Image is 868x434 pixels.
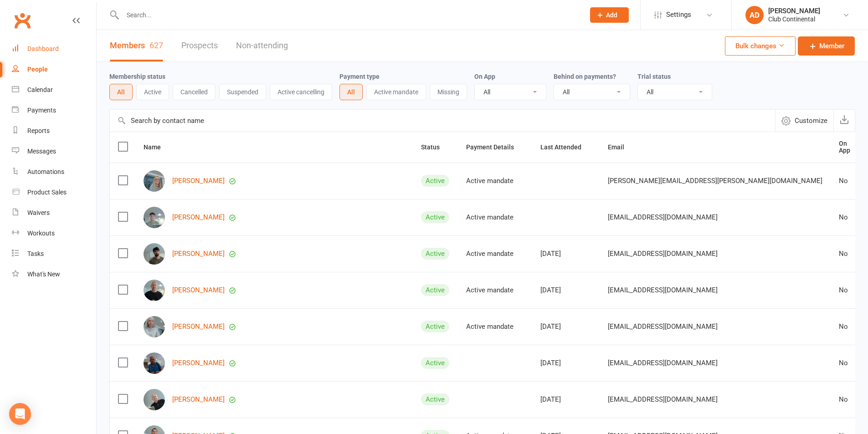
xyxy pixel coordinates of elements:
div: 627 [149,41,163,50]
a: Tasks [12,244,96,264]
div: No [839,250,850,258]
div: Tasks [27,250,44,257]
span: Settings [666,5,691,25]
span: Name [144,143,171,151]
span: Status [421,143,450,151]
a: People [12,59,96,80]
div: Active mandate [466,250,524,258]
div: Workouts [27,230,55,237]
a: Clubworx [11,9,34,32]
a: Waivers [12,203,96,223]
div: Active mandate [466,177,524,185]
span: [EMAIL_ADDRESS][DOMAIN_NAME] [608,209,718,226]
div: Messages [27,148,56,155]
button: Active cancelling [270,84,332,100]
a: Members627 [110,30,163,61]
div: Automations [27,168,64,175]
div: Active [421,321,449,332]
a: Reports [12,121,96,141]
a: Payments [12,100,96,121]
div: No [839,286,850,294]
label: Behind on payments? [554,73,616,80]
div: Active mandate [466,323,524,331]
span: Member [819,41,844,51]
span: [EMAIL_ADDRESS][DOMAIN_NAME] [608,391,718,408]
span: [EMAIL_ADDRESS][DOMAIN_NAME] [608,245,718,262]
div: [DATE] [540,396,591,403]
div: Open Intercom Messenger [9,403,31,425]
div: Active [421,284,449,296]
button: Last Attended [540,142,591,153]
button: Active mandate [366,84,426,100]
div: Active mandate [466,214,524,221]
a: Product Sales [12,182,96,203]
div: No [839,396,850,403]
button: Suspended [219,84,266,100]
span: Email [608,143,634,151]
span: Last Attended [540,143,591,151]
div: [DATE] [540,250,591,258]
button: Status [421,142,450,153]
button: Cancelled [173,84,216,100]
a: Messages [12,141,96,162]
span: [EMAIL_ADDRESS][DOMAIN_NAME] [608,354,718,372]
button: Customize [775,110,833,132]
div: Active [421,175,449,187]
span: Payment Details [466,143,524,151]
a: Calendar [12,80,96,100]
a: [PERSON_NAME] [172,323,225,331]
a: Workouts [12,223,96,244]
input: Search by contact name [110,110,775,132]
div: Calendar [27,86,53,93]
label: On App [474,73,495,80]
button: Name [144,142,171,153]
a: [PERSON_NAME] [172,359,225,367]
div: No [839,214,850,221]
span: Add [606,11,617,19]
button: Bulk changes [725,36,796,56]
a: Member [798,36,855,56]
a: [PERSON_NAME] [172,286,225,294]
button: Payment Details [466,142,524,153]
div: Active [421,393,449,405]
a: [PERSON_NAME] [172,214,225,221]
button: All [339,84,363,100]
label: Membership status [109,73,165,80]
div: Payments [27,107,56,114]
a: [PERSON_NAME] [172,177,225,185]
button: Add [590,7,629,23]
div: Active [421,211,449,223]
div: Club Continental [768,15,820,23]
span: Customize [795,115,827,126]
div: Dashboard [27,45,59,52]
a: What's New [12,264,96,285]
div: What's New [27,271,60,278]
label: Payment type [339,73,380,80]
span: [EMAIL_ADDRESS][DOMAIN_NAME] [608,318,718,335]
div: AD [745,6,764,24]
div: No [839,177,850,185]
span: [PERSON_NAME][EMAIL_ADDRESS][PERSON_NAME][DOMAIN_NAME] [608,172,822,189]
a: [PERSON_NAME] [172,250,225,258]
div: [DATE] [540,359,591,367]
div: Active [421,357,449,369]
div: No [839,323,850,331]
div: [DATE] [540,323,591,331]
span: [EMAIL_ADDRESS][DOMAIN_NAME] [608,281,718,299]
button: Missing [430,84,467,100]
button: Email [608,142,634,153]
label: Trial status [637,73,671,80]
button: Active [136,84,169,100]
div: [DATE] [540,286,591,294]
div: [PERSON_NAME] [768,7,820,15]
div: Active [421,248,449,260]
div: Reports [27,127,50,134]
div: Waivers [27,209,50,216]
th: On App [831,132,858,163]
div: Active mandate [466,286,524,294]
a: [PERSON_NAME] [172,396,225,403]
div: No [839,359,850,367]
a: Prospects [181,30,218,61]
button: All [109,84,133,100]
a: Dashboard [12,39,96,59]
